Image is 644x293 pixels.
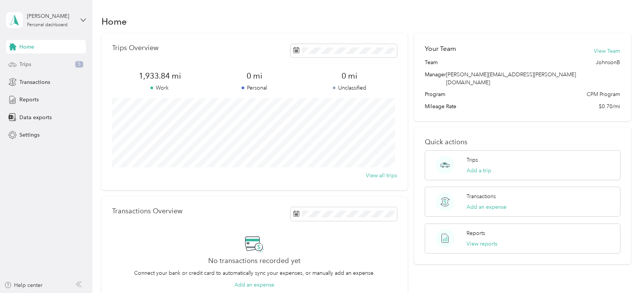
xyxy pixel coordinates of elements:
button: View all trips [366,172,397,180]
span: 5 [75,61,83,68]
span: Settings [19,131,40,139]
button: View reports [467,240,497,248]
span: [PERSON_NAME][EMAIL_ADDRESS][PERSON_NAME][DOMAIN_NAME] [446,71,576,86]
span: Manager [425,71,446,87]
span: Reports [19,96,39,104]
span: Trips [19,60,31,68]
p: Trips Overview [112,44,158,52]
button: Add a trip [467,167,491,175]
button: Help center [4,281,43,289]
p: Quick actions [425,138,620,146]
h2: Your Team [425,44,456,54]
iframe: Everlance-gr Chat Button Frame [601,250,644,293]
h1: Home [101,17,127,25]
p: Transactions Overview [112,207,182,215]
span: Mileage Rate [425,102,456,110]
span: Data exports [19,113,52,121]
button: Add an expense [234,281,274,289]
button: Add an expense [467,203,506,211]
span: Program [425,90,445,98]
span: 1,933.84 mi [112,71,207,81]
h2: No transactions recorded yet [208,257,301,265]
p: Personal [207,84,302,92]
span: Transactions [19,78,50,86]
span: Home [19,43,34,51]
p: Transactions [467,192,496,200]
span: Team [425,58,438,66]
p: Unclassified [302,84,397,92]
p: Work [112,84,207,92]
span: CPM Program [587,90,620,98]
div: [PERSON_NAME] [27,12,74,20]
span: $0.70/mi [599,102,620,110]
button: View Team [594,47,620,55]
span: JohnsonB [596,58,620,66]
p: Connect your bank or credit card to automatically sync your expenses, or manually add an expense. [134,269,375,277]
span: 0 mi [302,71,397,81]
span: 0 mi [207,71,302,81]
p: Reports [467,229,485,237]
p: Trips [467,156,478,164]
div: Personal dashboard [27,23,68,27]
